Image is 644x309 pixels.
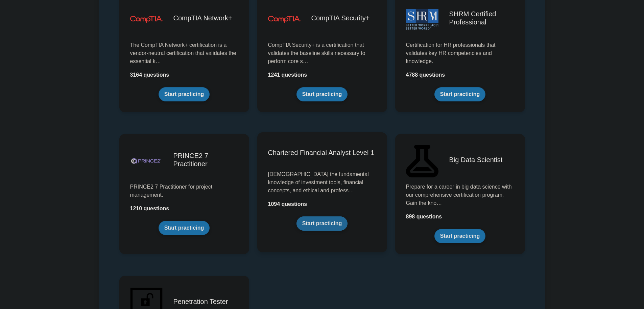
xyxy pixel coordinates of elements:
a: Start practicing [159,221,210,235]
a: Start practicing [296,216,348,231]
a: Start practicing [434,229,485,243]
a: Start practicing [159,87,210,101]
a: Start practicing [296,87,348,101]
a: Start practicing [434,87,485,101]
